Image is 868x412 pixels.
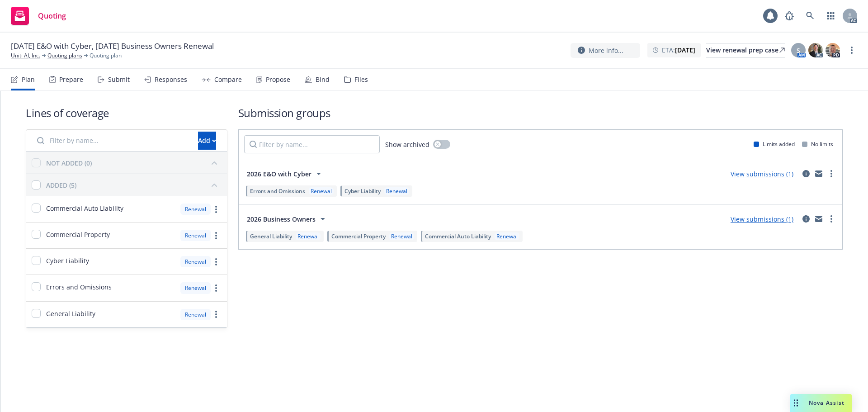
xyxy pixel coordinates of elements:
a: mail [813,168,824,179]
button: Add [198,132,216,150]
input: Filter by name... [244,135,380,153]
div: Limits added [754,140,795,148]
strong: [DATE] [675,46,695,54]
a: mail [813,213,824,224]
span: Cyber Liability [46,256,89,265]
div: Drag to move [790,394,802,412]
a: Report a Bug [780,7,798,25]
span: Errors and Omissions [46,282,112,292]
span: [DATE] E&O with Cyber, [DATE] Business Owners Renewal [11,41,214,52]
h1: Submission groups [238,105,843,120]
a: circleInformation [801,213,811,224]
a: Switch app [822,7,840,25]
span: General Liability [250,232,292,240]
span: ETA : [662,45,695,55]
div: Renewal [180,204,211,215]
div: Renewal [384,187,409,195]
input: Filter by name... [32,132,193,150]
div: NOT ADDED (0) [46,158,92,168]
a: more [826,213,837,224]
a: more [211,309,222,320]
button: More info... [571,43,640,58]
button: NOT ADDED (0) [46,156,222,170]
span: Quoting plan [90,52,122,60]
span: Commercial Property [331,232,386,240]
div: Plan [22,76,35,83]
span: Commercial Auto Liability [46,204,123,213]
span: Quoting [38,12,66,19]
a: Search [801,7,819,25]
div: Renewal [389,232,414,240]
h1: Lines of coverage [26,105,227,120]
span: More info... [589,46,623,55]
span: Errors and Omissions [250,187,305,195]
button: ADDED (5) [46,178,222,192]
a: Quoting plans [47,52,82,60]
a: more [846,45,857,56]
div: Renewal [180,256,211,267]
span: 2026 Business Owners [247,214,316,224]
img: photo [826,43,840,57]
div: Renewal [309,187,334,195]
a: Quoting [7,3,70,28]
span: Commercial Property [46,230,110,239]
div: Compare [214,76,242,83]
span: Show archived [385,140,429,149]
div: Prepare [59,76,83,83]
div: Add [198,132,216,149]
div: View renewal prep case [706,43,785,57]
div: No limits [802,140,833,148]
a: Uniti AI, Inc. [11,52,40,60]
button: 2026 E&O with Cyber [244,165,327,183]
span: Commercial Auto Liability [425,232,491,240]
span: Cyber Liability [344,187,381,195]
button: Nova Assist [790,394,852,412]
a: more [211,204,222,215]
span: S [797,46,800,55]
span: Nova Assist [809,399,844,407]
a: more [211,283,222,294]
div: Renewal [180,282,211,294]
span: General Liability [46,309,95,318]
div: Bind [316,76,330,83]
a: more [826,168,837,179]
div: Propose [266,76,290,83]
div: Files [354,76,368,83]
a: more [211,256,222,267]
div: Responses [155,76,187,83]
a: circleInformation [801,168,811,179]
a: View renewal prep case [706,43,785,57]
div: Submit [108,76,130,83]
a: View submissions (1) [731,170,793,178]
div: Renewal [180,230,211,241]
div: Renewal [495,232,519,240]
div: ADDED (5) [46,180,76,190]
div: Renewal [180,309,211,320]
a: View submissions (1) [731,215,793,223]
span: 2026 E&O with Cyber [247,169,311,179]
img: photo [808,43,823,57]
div: Renewal [296,232,321,240]
a: more [211,230,222,241]
button: 2026 Business Owners [244,210,331,228]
